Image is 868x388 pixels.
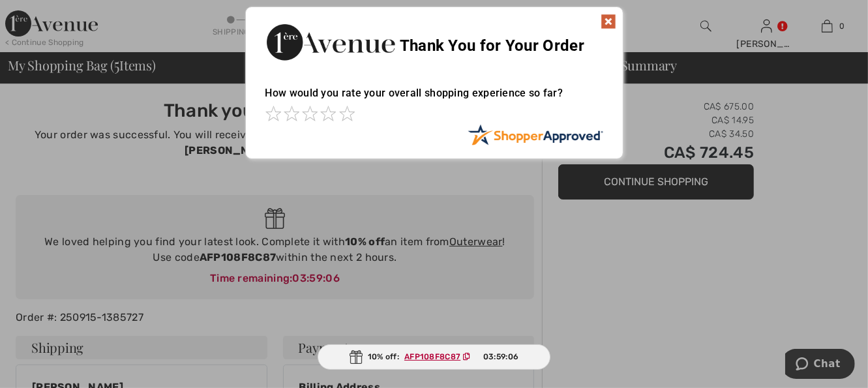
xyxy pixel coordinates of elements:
img: Thank You for Your Order [265,20,396,64]
span: Thank You for Your Order [400,37,584,55]
img: x [601,14,616,29]
div: 10% off: [318,344,551,370]
span: 03:59:06 [483,351,518,363]
span: Chat [29,9,55,21]
img: Gift.svg [350,350,363,364]
div: How would you rate your overall shopping experience so far? [265,74,603,124]
ins: AFP108F8C87 [404,352,460,361]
